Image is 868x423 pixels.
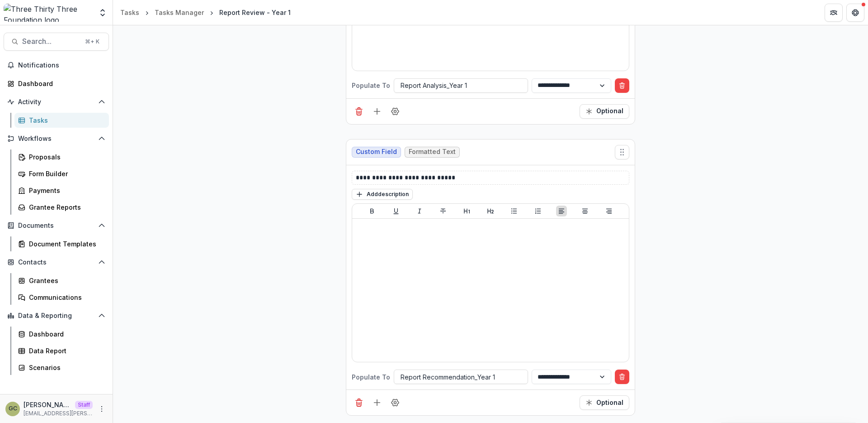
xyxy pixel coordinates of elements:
div: Data Report [29,346,102,356]
a: Data Report [14,343,109,358]
button: Required [580,104,629,119]
button: Italicize [414,206,425,216]
button: Bullet List [509,206,519,216]
button: Adddescription [352,189,413,200]
a: Dashboard [4,76,109,91]
button: Get Help [846,4,864,22]
div: Tasks [120,8,139,17]
div: Communications [29,293,102,302]
button: Open Documents [4,218,109,233]
button: Required [580,395,629,410]
button: Notifications [4,58,109,72]
button: Add field [370,395,384,410]
div: Dashboard [29,329,102,339]
button: Partners [825,4,843,22]
button: Search... [4,33,109,51]
a: Grantees [14,273,109,288]
span: Notifications [18,62,105,69]
a: Tasks [117,6,143,19]
p: Populate To [352,372,390,382]
button: Bold [367,206,377,216]
span: Formatted Text [409,148,456,156]
a: Form Builder [14,166,109,181]
div: Tasks Manager [155,8,204,17]
button: More [96,404,107,414]
button: Open Data & Reporting [4,308,109,323]
span: Workflows [18,135,94,143]
button: Field Settings [388,104,402,119]
span: Documents [18,222,94,230]
button: Open entity switcher [96,4,109,22]
div: Proposals [29,152,102,162]
a: Payments [14,183,109,198]
a: Proposals [14,149,109,164]
div: Form Builder [29,169,102,178]
p: Populate To [352,81,390,90]
div: Report Review - Year 1 [219,8,291,17]
a: Document Templates [14,236,109,251]
span: Contacts [18,259,94,266]
span: Custom Field [356,148,397,156]
span: Search... [22,37,80,46]
a: Scenarios [14,360,109,375]
button: Align Left [556,206,567,216]
div: Tasks [29,115,102,125]
button: Field Settings [388,395,402,410]
p: [PERSON_NAME] [24,400,71,409]
button: Open Workflows [4,131,109,146]
button: Align Center [580,206,590,216]
button: Delete condition [615,370,629,384]
a: Grantee Reports [14,200,109,215]
button: Move field [615,145,629,159]
div: Document Templates [29,239,102,249]
button: Heading 1 [462,206,472,216]
a: Communications [14,290,109,305]
p: Staff [75,401,93,409]
div: ⌘ + K [83,37,101,47]
button: Underline [391,206,401,216]
button: Open Activity [4,95,109,109]
button: Add field [370,104,384,119]
button: Delete field [352,104,366,119]
div: Payments [29,186,102,195]
div: Grace Chang [9,406,17,412]
button: Delete condition [615,78,629,93]
div: Grantee Reports [29,202,102,212]
span: Data & Reporting [18,312,94,320]
a: Tasks Manager [151,6,208,19]
button: Open Contacts [4,255,109,269]
button: Align Right [604,206,614,216]
a: Tasks [14,113,109,128]
div: Scenarios [29,363,102,372]
p: [EMAIL_ADDRESS][PERSON_NAME][DOMAIN_NAME] [24,409,93,418]
button: Delete field [352,395,366,410]
img: Three Thirty Three Foundation logo [4,4,93,22]
button: Strike [438,206,448,216]
div: Grantees [29,276,102,285]
a: Dashboard [14,327,109,341]
nav: breadcrumb [117,6,294,19]
div: Dashboard [18,79,102,88]
button: Ordered List [533,206,543,216]
button: Heading 2 [485,206,496,216]
span: Activity [18,98,94,106]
